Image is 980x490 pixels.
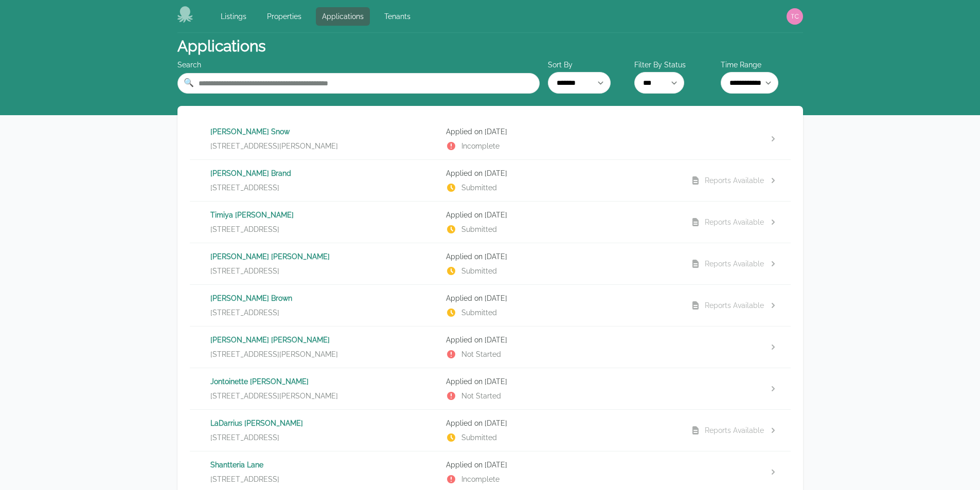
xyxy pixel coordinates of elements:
a: LaDarrius [PERSON_NAME][STREET_ADDRESS]Applied on [DATE]SubmittedReports Available [190,410,791,451]
time: [DATE] [485,169,507,177]
a: Applications [316,7,370,26]
span: [STREET_ADDRESS] [210,432,279,443]
p: Applied on [446,126,674,137]
a: Timiya [PERSON_NAME][STREET_ADDRESS]Applied on [DATE]SubmittedReports Available [190,202,791,243]
p: Applied on [446,460,674,470]
p: Applied on [446,335,674,345]
p: Incomplete [446,141,674,151]
p: Submitted [446,266,674,276]
a: [PERSON_NAME] Brown[STREET_ADDRESS]Applied on [DATE]SubmittedReports Available [190,285,791,326]
span: [STREET_ADDRESS][PERSON_NAME] [210,141,338,151]
a: Tenants [378,7,417,26]
a: [PERSON_NAME] [PERSON_NAME][STREET_ADDRESS]Applied on [DATE]SubmittedReports Available [190,243,791,284]
time: [DATE] [485,128,507,136]
p: Applied on [446,418,674,428]
span: [STREET_ADDRESS][PERSON_NAME] [210,349,338,359]
p: Applied on [446,168,674,178]
p: Incomplete [446,474,674,484]
time: [DATE] [485,294,507,302]
a: Listings [215,7,253,26]
div: Reports Available [705,217,764,227]
label: Filter By Status [634,60,717,70]
p: Applied on [446,293,674,303]
p: Submitted [446,432,674,443]
p: Timiya [PERSON_NAME] [210,210,438,220]
div: Reports Available [705,175,764,186]
div: Reports Available [705,300,764,311]
a: [PERSON_NAME] Snow[STREET_ADDRESS][PERSON_NAME]Applied on [DATE]Incomplete [190,118,791,159]
span: [STREET_ADDRESS] [210,307,279,318]
span: [STREET_ADDRESS] [210,224,279,234]
p: [PERSON_NAME] Snow [210,126,438,137]
p: LaDarrius [PERSON_NAME] [210,418,438,428]
p: Not Started [446,349,674,359]
span: [STREET_ADDRESS] [210,474,279,484]
h1: Applications [177,37,265,56]
time: [DATE] [485,419,507,427]
time: [DATE] [485,336,507,344]
time: [DATE] [485,252,507,261]
label: Sort By [548,60,630,70]
p: Applied on [446,251,674,262]
p: Submitted [446,224,674,234]
div: Reports Available [705,425,764,435]
p: Applied on [446,210,674,220]
span: [STREET_ADDRESS][PERSON_NAME] [210,391,338,401]
a: [PERSON_NAME] [PERSON_NAME][STREET_ADDRESS][PERSON_NAME]Applied on [DATE]Not Started [190,326,791,368]
p: [PERSON_NAME] Brown [210,293,438,303]
time: [DATE] [485,461,507,469]
div: Search [177,60,540,70]
p: Submitted [446,307,674,318]
p: Jontoinette [PERSON_NAME] [210,376,438,387]
span: [STREET_ADDRESS] [210,183,279,193]
time: [DATE] [485,377,507,386]
p: Not Started [446,391,674,401]
p: Submitted [446,183,674,193]
p: [PERSON_NAME] [PERSON_NAME] [210,335,438,345]
a: Properties [261,7,308,26]
time: [DATE] [485,211,507,219]
p: Shantteria Lane [210,460,438,470]
p: Applied on [446,376,674,387]
div: Reports Available [705,259,764,269]
label: Time Range [721,60,803,70]
a: Jontoinette [PERSON_NAME][STREET_ADDRESS][PERSON_NAME]Applied on [DATE]Not Started [190,368,791,409]
span: [STREET_ADDRESS] [210,266,279,276]
p: [PERSON_NAME] Brand [210,168,438,178]
p: [PERSON_NAME] [PERSON_NAME] [210,251,438,262]
a: [PERSON_NAME] Brand[STREET_ADDRESS]Applied on [DATE]SubmittedReports Available [190,160,791,201]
